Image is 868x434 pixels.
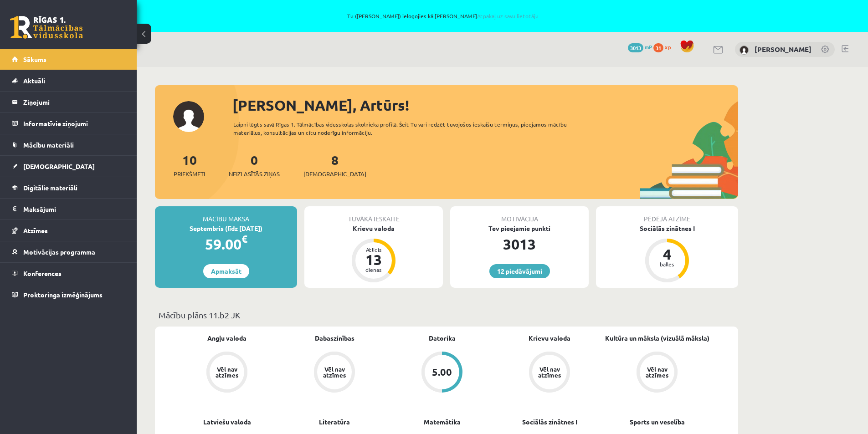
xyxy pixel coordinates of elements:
a: Digitālie materiāli [12,177,125,198]
a: 8[DEMOGRAPHIC_DATA] [303,152,366,179]
span: Konferences [23,269,62,277]
a: Ziņojumi [12,92,125,112]
span: Priekšmeti [174,169,205,179]
div: 5.00 [432,367,452,377]
a: Aktuāli [12,70,125,91]
span: Tu ([PERSON_NAME]) ielogojies kā [PERSON_NAME] [105,13,781,19]
span: Sākums [23,55,46,63]
div: Atlicis [360,247,387,252]
div: Krievu valoda [304,224,443,233]
div: Vēl nav atzīmes [537,366,562,378]
span: [DEMOGRAPHIC_DATA] [23,162,95,170]
a: Sociālās zinātnes I 4 balles [596,224,738,284]
a: 3013 mP [628,43,652,51]
span: mP [645,43,652,51]
div: Tuvākā ieskaite [304,206,443,224]
a: Proktoringa izmēģinājums [12,284,125,305]
a: 12 piedāvājumi [489,264,550,278]
a: Vēl nav atzīmes [173,352,281,394]
div: Pēdējā atzīme [596,206,738,224]
a: Mācību materiāli [12,134,125,155]
span: xp [665,43,671,51]
span: Mācību materiāli [23,141,74,149]
a: Informatīvie ziņojumi [12,113,125,134]
span: Atzīmes [23,226,48,235]
a: Sports un veselība [630,417,685,427]
span: 31 [653,43,663,52]
span: 3013 [628,43,643,52]
span: [DEMOGRAPHIC_DATA] [303,169,366,179]
legend: Ziņojumi [23,92,125,112]
a: 10Priekšmeti [174,152,205,179]
div: Motivācija [450,206,589,224]
div: 13 [360,252,387,267]
a: 5.00 [388,352,496,394]
div: 4 [653,247,681,261]
p: Mācību plāns 11.b2 JK [159,309,734,321]
a: Maksājumi [12,199,125,220]
a: Sākums [12,49,125,70]
a: Datorika [429,333,456,343]
img: Artūrs Masaļskis [740,46,749,55]
div: Sociālās zinātnes I [596,224,738,233]
a: Apmaksāt [203,264,249,278]
span: Aktuāli [23,77,45,85]
a: Vēl nav atzīmes [281,352,388,394]
div: Septembris (līdz [DATE]) [155,224,297,233]
div: [PERSON_NAME], Artūrs! [232,94,738,116]
a: Matemātika [424,417,461,427]
span: € [241,232,247,245]
div: Mācību maksa [155,206,297,224]
a: [DEMOGRAPHIC_DATA] [12,156,125,177]
a: Vēl nav atzīmes [603,352,711,394]
a: Kultūra un māksla (vizuālā māksla) [605,333,709,343]
div: Vēl nav atzīmes [322,366,347,378]
legend: Maksājumi [23,199,125,220]
a: 0Neizlasītās ziņas [229,152,280,179]
div: Tev pieejamie punkti [450,224,589,233]
a: Vēl nav atzīmes [496,352,603,394]
span: Motivācijas programma [23,248,95,256]
div: Vēl nav atzīmes [644,366,670,378]
a: Atzīmes [12,220,125,241]
div: Vēl nav atzīmes [214,366,240,378]
div: Laipni lūgts savā Rīgas 1. Tālmācības vidusskolas skolnieka profilā. Šeit Tu vari redzēt tuvojošo... [233,120,583,137]
a: Rīgas 1. Tālmācības vidusskola [10,16,83,39]
div: 59.00 [155,233,297,255]
a: Konferences [12,263,125,284]
a: Latviešu valoda [203,417,251,427]
a: Krievu valoda Atlicis 13 dienas [304,224,443,284]
span: Neizlasītās ziņas [229,169,280,179]
span: Digitālie materiāli [23,184,77,192]
a: 31 xp [653,43,675,51]
a: Motivācijas programma [12,241,125,262]
div: dienas [360,267,387,272]
a: Dabaszinības [315,333,354,343]
div: balles [653,261,681,267]
span: Proktoringa izmēģinājums [23,291,103,299]
a: Atpakaļ uz savu lietotāju [477,12,539,20]
a: Angļu valoda [207,333,247,343]
legend: Informatīvie ziņojumi [23,113,125,134]
a: [PERSON_NAME] [755,45,812,54]
div: 3013 [450,233,589,255]
a: Krievu valoda [529,333,570,343]
a: Sociālās zinātnes I [522,417,577,427]
a: Literatūra [319,417,350,427]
